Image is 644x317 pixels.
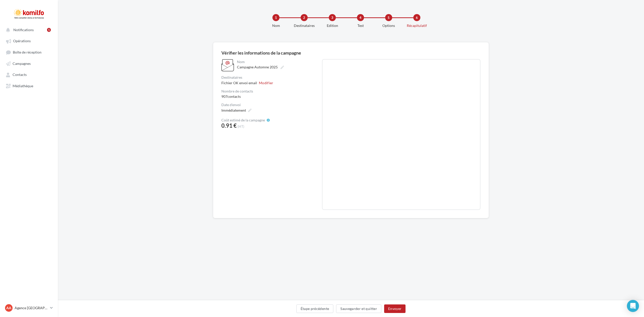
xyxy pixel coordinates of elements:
[3,48,55,57] a: Boîte de réception
[237,60,317,64] div: Nom
[221,123,237,128] span: 0.91 €
[3,70,55,79] a: Contacts
[3,81,55,90] a: Médiathèque
[221,94,318,99] div: 907
[357,14,364,21] div: 4
[221,76,318,79] div: Destinataires
[221,108,246,112] span: Immédiatement
[385,14,392,21] div: 5
[13,39,31,43] span: Opérations
[47,28,51,32] div: 1
[4,303,54,313] a: AA Agence [GEOGRAPHIC_DATA]
[344,23,377,28] div: Test
[3,36,55,45] a: Opérations
[15,305,48,310] p: Agence [GEOGRAPHIC_DATA]
[221,80,257,85] span: Fichier OK envoi email
[221,51,480,55] div: Vérifier les informations de la campagne
[627,300,639,312] div: Open Intercom Messenger
[237,124,244,128] span: (HT)
[329,14,336,21] div: 3
[272,14,279,21] div: 1
[384,304,406,313] button: Envoyer
[316,23,348,28] div: Edition
[259,80,273,85] button: Modifier
[401,23,433,28] div: Récapitulatif
[13,84,33,88] span: Médiathèque
[6,305,11,310] span: AA
[260,23,292,28] div: Nom
[13,50,42,54] span: Boîte de réception
[3,59,55,68] a: Campagnes
[221,89,318,93] div: Nombre de contacts
[288,23,320,28] div: Destinataires
[373,23,405,28] div: Options
[301,14,308,21] div: 2
[221,118,265,122] span: Coût estimé de la campagne
[13,73,27,77] span: Contacts
[13,61,31,66] span: Campagnes
[237,65,278,69] span: Campagne Automne 2025
[296,304,334,313] button: Étape précédente
[336,304,381,313] button: Sauvegarder et quitter
[3,25,53,34] button: Notifications 1
[227,94,241,99] span: contacts
[221,103,318,107] div: Date d'envoi
[13,28,34,32] span: Notifications
[413,14,420,21] div: 6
